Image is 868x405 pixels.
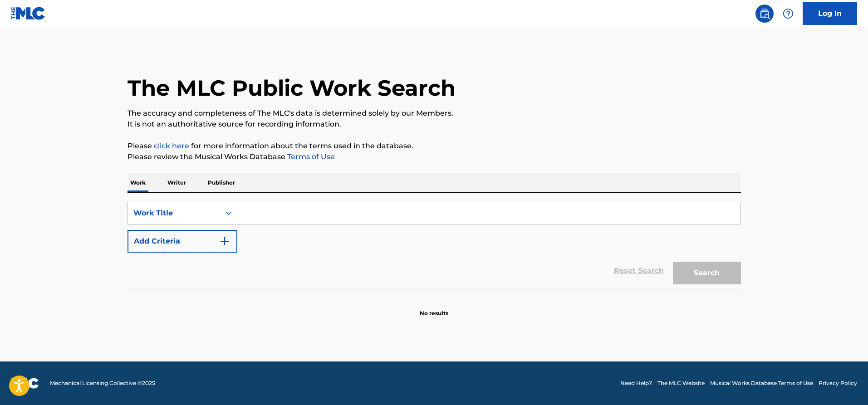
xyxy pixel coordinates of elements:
[50,379,155,387] span: Mechanical Licensing Collective © 2025
[133,208,215,219] div: Work Title
[783,8,794,19] img: help
[779,5,797,23] div: Help
[128,141,741,151] p: Please for more information about the terms used in the database.
[128,230,237,253] button: Add Criteria
[128,74,456,102] h1: The MLC Public Work Search
[128,202,741,289] form: Search Form
[11,378,39,389] img: logo
[11,7,46,20] img: MLC Logo
[657,379,705,387] a: The MLC Website
[128,119,741,130] p: It is not an authoritative source for recording information.
[803,2,857,25] a: Log In
[710,379,813,387] a: Musical Works Database Terms of Use
[819,379,857,387] a: Privacy Policy
[420,298,448,317] p: No results
[205,173,238,192] p: Publisher
[128,173,148,192] p: Work
[128,151,741,162] p: Please review the Musical Works Database
[759,8,770,19] img: search
[154,142,189,150] a: click here
[285,152,335,161] a: Terms of Use
[620,379,652,387] a: Need Help?
[755,5,774,23] a: Public Search
[128,108,741,119] p: The accuracy and completeness of The MLC's data is determined solely by our Members.
[219,236,230,247] img: 9d2ae6d4665cec9f34b9.svg
[165,173,189,192] p: Writer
